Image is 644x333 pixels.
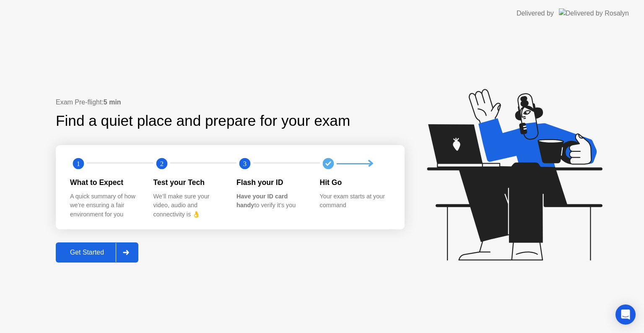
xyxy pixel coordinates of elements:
b: Have your ID card handy [236,193,288,209]
img: Delivered by Rosalyn [559,8,629,18]
div: Find a quiet place and prepare for your exam [56,110,351,132]
div: Flash your ID [236,177,306,188]
div: Hit Go [320,177,390,188]
div: Get Started [58,249,116,256]
b: 5 min [104,99,121,106]
text: 3 [243,160,247,168]
div: Open Intercom Messenger [615,304,636,325]
button: Get Started [56,242,138,263]
div: What to Expect [70,177,140,188]
div: to verify it’s you [236,192,306,210]
div: Exam Pre-flight: [56,97,405,107]
div: Delivered by [517,8,554,18]
div: Test your Tech [153,177,223,188]
text: 1 [77,160,80,168]
div: A quick summary of how we’re ensuring a fair environment for you [70,192,140,219]
div: We’ll make sure your video, audio and connectivity is 👌 [153,192,223,219]
div: Your exam starts at your command [320,192,390,210]
text: 2 [160,160,163,168]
